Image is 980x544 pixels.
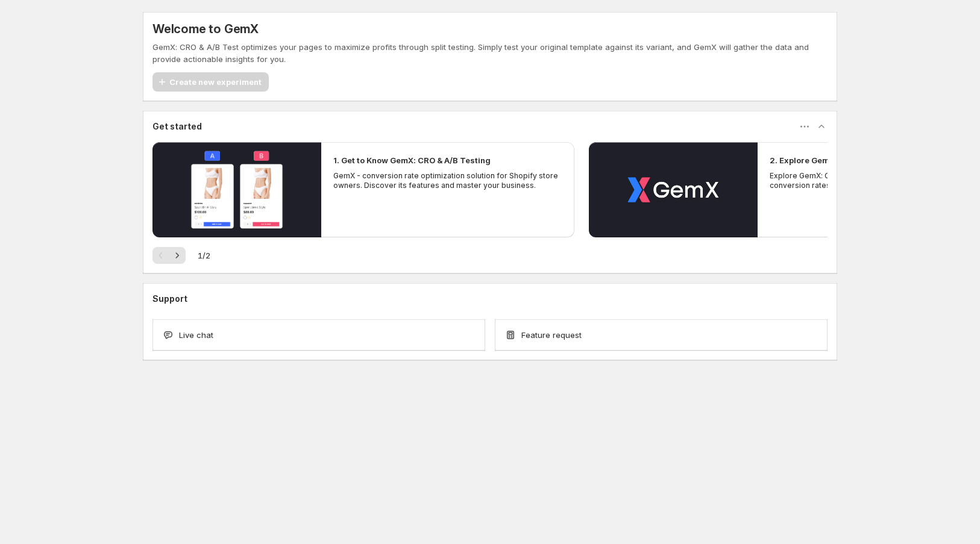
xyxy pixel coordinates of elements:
[152,22,259,36] h5: Welcome to GemX
[770,154,956,166] h2: 2. Explore GemX: CRO & A/B Testing Use Cases
[333,154,491,166] h2: 1. Get to Know GemX: CRO & A/B Testing
[152,293,187,305] h3: Support
[589,142,758,237] button: Play video
[152,247,186,264] nav: Pagination
[152,41,828,65] p: GemX: CRO & A/B Test optimizes your pages to maximize profits through split testing. Simply test ...
[179,329,213,341] span: Live chat
[152,120,202,133] h3: Get started
[169,247,186,264] button: Next
[521,329,582,341] span: Feature request
[333,171,562,190] p: GemX - conversion rate optimization solution for Shopify store owners. Discover its features and ...
[152,142,321,237] button: Play video
[198,249,210,261] span: 1 / 2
